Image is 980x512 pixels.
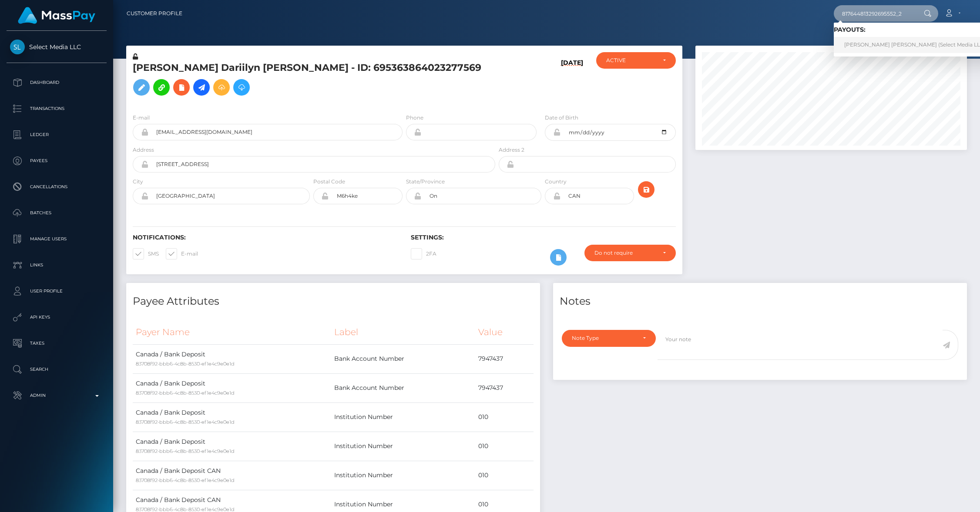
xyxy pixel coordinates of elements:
input: Search... [834,5,916,22]
td: 010 [475,461,534,490]
td: Institution Number [331,402,475,432]
td: Institution Number [331,461,475,490]
div: ACTIVE [606,57,656,64]
label: Date of Birth [545,114,578,122]
span: Select Media LLC [7,43,107,51]
a: Initiate Payout [193,79,210,96]
th: Payer Name [133,320,331,344]
label: Phone [406,114,423,122]
a: User Profile [7,280,107,302]
h6: Notifications: [133,234,398,241]
a: Admin [7,385,107,406]
a: Ledger [7,124,107,146]
a: Dashboard [7,72,107,93]
a: Cancellations [7,176,107,198]
td: Canada / Bank Deposit [133,432,331,461]
p: API Keys [10,311,103,324]
td: Canada / Bank Deposit [133,402,331,432]
p: Admin [10,389,103,402]
td: Canada / Bank Deposit [133,344,331,373]
h6: [DATE] [561,59,583,103]
img: Select Media LLC [10,40,25,54]
a: Transactions [7,98,107,120]
td: Institution Number [331,432,475,461]
p: User Profile [10,285,103,298]
button: Note Type [562,330,656,346]
p: Batches [10,206,103,219]
small: 83708f92-bbb6-4c8b-8530-ef1e4c9e0e1d [136,390,235,396]
div: Note Type [572,335,636,342]
a: Batches [7,202,107,224]
p: Dashboard [10,76,103,89]
a: Taxes [7,332,107,354]
small: 83708f92-bbb6-4c8b-8530-ef1e4c9e0e1d [136,419,235,425]
h6: Settings: [411,234,676,241]
div: Do not require [594,249,656,256]
label: City [133,178,143,186]
td: Bank Account Number [331,373,475,402]
button: ACTIVE [596,52,676,69]
a: API Keys [7,306,107,328]
a: Customer Profile [127,4,182,23]
label: Country [545,178,567,186]
label: E-mail [166,248,198,259]
p: Links [10,259,103,272]
a: Search [7,359,107,380]
h4: Notes [560,294,960,309]
td: Canada / Bank Deposit CAN [133,461,331,490]
label: E-mail [133,114,150,122]
small: 83708f92-bbb6-4c8b-8530-ef1e4c9e0e1d [136,448,235,454]
label: Postal Code [313,178,345,186]
th: Label [331,320,475,344]
td: 010 [475,402,534,432]
label: Address [133,146,154,154]
a: Manage Users [7,228,107,250]
td: 010 [475,432,534,461]
small: 83708f92-bbb6-4c8b-8530-ef1e4c9e0e1d [136,477,235,483]
label: State/Province [406,178,445,186]
p: Taxes [10,337,103,350]
a: Payees [7,150,107,172]
label: 2FA [411,248,436,259]
td: 7947437 [475,373,534,402]
small: 83708f92-bbb6-4c8b-8530-ef1e4c9e0e1d [136,361,235,367]
td: 7947437 [475,344,534,373]
p: Search [10,363,103,376]
h5: [PERSON_NAME] Dariilyn [PERSON_NAME] - ID: 695363864023277569 [133,61,490,100]
label: SMS [133,248,159,259]
td: Canada / Bank Deposit [133,373,331,402]
img: MassPay Logo [18,7,95,24]
th: Value [475,320,534,344]
label: Address 2 [499,146,524,154]
p: Ledger [10,128,103,141]
p: Manage Users [10,233,103,246]
td: Bank Account Number [331,344,475,373]
p: Transactions [10,102,103,115]
p: Payees [10,154,103,167]
p: Cancellations [10,180,103,193]
button: Do not require [584,245,676,261]
a: Links [7,254,107,276]
h4: Payee Attributes [133,294,534,309]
